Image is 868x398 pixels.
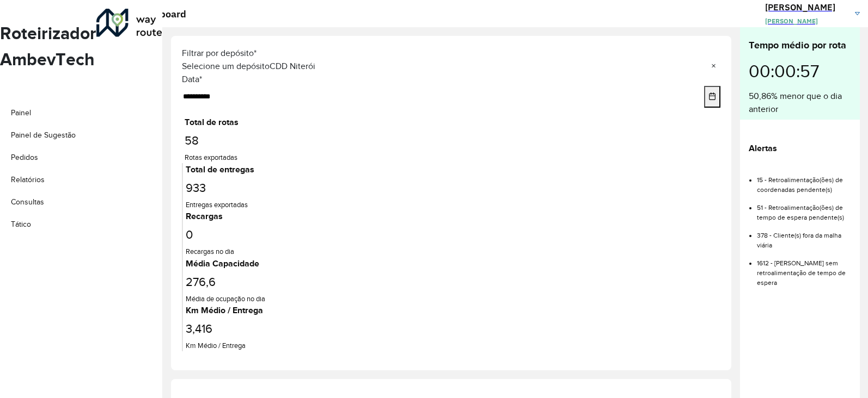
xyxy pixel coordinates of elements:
[186,257,718,270] div: Média Capacidade
[11,129,76,141] span: Painel de Sugestão
[182,74,202,84] label: Data
[765,17,818,25] span: [PERSON_NAME]
[186,176,718,200] div: 933
[749,38,851,53] div: Tempo médio por rota
[11,107,31,119] span: Painel
[186,294,718,304] div: Média de ocupação no dia
[185,152,718,163] div: Rotas exportadas
[765,1,868,27] a: [PERSON_NAME][PERSON_NAME]
[749,90,851,116] div: 50,86% menor que o dia anterior
[749,142,851,155] h4: Alertas
[182,48,256,58] label: Filtrar por depósito
[185,129,718,152] div: 58
[765,1,847,14] h3: [PERSON_NAME]
[711,60,720,73] span: Clear all
[186,317,718,340] div: 3,416
[186,246,718,257] div: Recargas no dia
[186,210,718,223] div: Recargas
[11,219,31,230] span: Tático
[757,195,851,222] li: 51 - Retroalimentação(ões) de tempo de espera pendente(s)
[757,222,851,250] li: 378 - Cliente(s) fora da malha viária
[757,250,851,288] li: 1612 - [PERSON_NAME] sem retroalimentação de tempo de espera
[186,163,718,176] div: Total de entregas
[186,304,718,317] div: Km Médio / Entrega
[186,200,718,210] div: Entregas exportadas
[11,174,45,185] span: Relatórios
[757,167,851,195] li: 15 - Retroalimentação(ões) de coordenadas pendente(s)
[704,86,720,108] button: Choose Date
[11,152,38,163] span: Pedidos
[186,270,718,294] div: 276,6
[11,196,44,208] span: Consultas
[749,53,851,90] div: 00:00:57
[186,223,718,246] div: 0
[185,116,718,129] div: Total de rotas
[186,340,718,351] div: Km Médio / Entrega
